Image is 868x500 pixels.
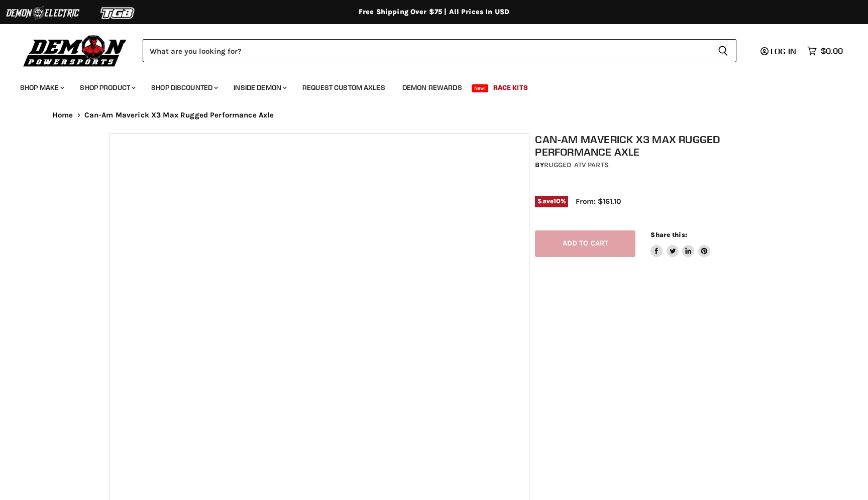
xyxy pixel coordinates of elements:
ul: Main menu [13,73,840,98]
a: Log in [756,47,802,56]
div: Free Shipping Over $75 | All Prices In USD [32,8,836,17]
img: Demon Powersports [20,33,130,68]
a: Home [52,111,73,119]
span: 10 [554,197,561,205]
img: TGB Logo 2 [80,4,156,23]
span: From: $161.10 [576,197,621,206]
span: Can-Am Maverick X3 Max Rugged Performance Axle [84,111,274,119]
a: Rugged ATV Parts [544,161,609,169]
a: Shop Make [13,77,70,98]
h1: Can-Am Maverick X3 Max Rugged Performance Axle [535,133,764,158]
a: $0.00 [802,44,848,58]
a: Shop Product [72,77,142,98]
a: Inside Demon [226,77,293,98]
span: Save % [535,196,568,207]
span: Log in [771,46,796,56]
aside: Share this: [650,230,710,257]
span: Share this: [650,231,687,238]
nav: Breadcrumbs [32,111,836,119]
span: $0.00 [821,46,843,56]
img: Demon Electric Logo 2 [5,4,80,23]
a: Request Custom Axles [295,77,393,98]
a: Demon Rewards [395,77,470,98]
form: Product [143,39,736,62]
button: Search [710,39,736,62]
span: New! [472,84,489,92]
a: Race Kits [486,77,535,98]
input: Search [143,39,710,62]
div: by [535,160,764,171]
a: Shop Discounted [144,77,224,98]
